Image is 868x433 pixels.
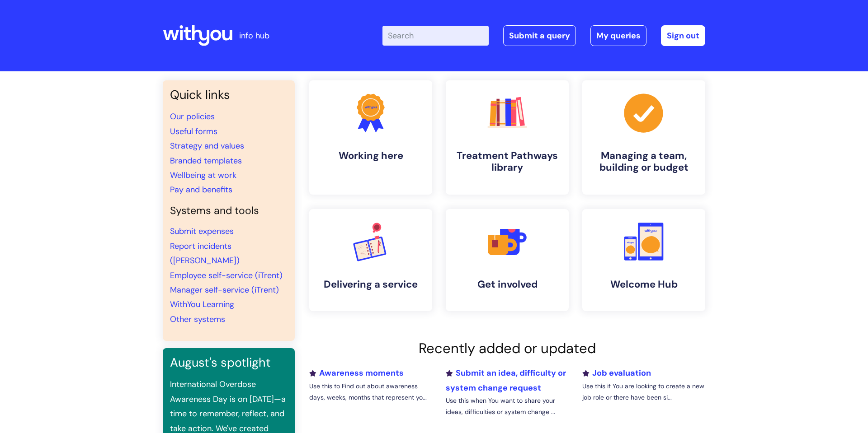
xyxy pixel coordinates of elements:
p: Use this to Find out about awareness days, weeks, months that represent yo... [309,381,432,403]
a: Welcome Hub [582,209,705,311]
h4: Welcome Hub [590,279,698,290]
a: Get involved [446,209,569,311]
h3: August's spotlight [170,355,288,370]
a: Employee self-service (iTrent) [170,270,283,281]
h4: Working here [316,150,425,162]
a: Wellbeing at work [170,170,236,181]
a: Submit an idea, difficulty or system change request [446,368,566,393]
a: Working here [309,80,432,195]
a: Treatment Pathways library [446,80,569,195]
h4: Get involved [453,279,561,290]
h4: Treatment Pathways library [453,150,561,174]
a: Report incidents ([PERSON_NAME]) [170,241,240,266]
a: My queries [590,25,646,46]
a: Manager self-service (iTrent) [170,284,279,295]
a: Pay and benefits [170,184,232,195]
a: Job evaluation [582,368,651,378]
h4: Systems and tools [170,205,288,217]
div: | - [382,25,705,46]
h2: Recently added or updated [309,340,705,357]
a: Delivering a service [309,209,432,311]
a: Submit expenses [170,226,234,237]
a: Our policies [170,111,215,122]
a: Branded templates [170,155,242,166]
h4: Delivering a service [316,279,425,290]
h3: Quick links [170,88,288,102]
p: Use this if You are looking to create a new job role or there have been si... [582,381,705,403]
a: Strategy and values [170,140,244,151]
h4: Managing a team, building or budget [590,150,698,174]
p: info hub [239,28,269,43]
a: Other systems [170,314,225,325]
p: Use this when You want to share your ideas, difficulties or system change ... [446,395,569,418]
a: Submit a query [503,25,576,46]
a: Useful forms [170,126,217,137]
a: WithYou Learning [170,299,234,310]
a: Sign out [661,25,705,46]
a: Managing a team, building or budget [582,80,705,195]
a: Awareness moments [309,368,404,378]
input: Search [382,26,489,46]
